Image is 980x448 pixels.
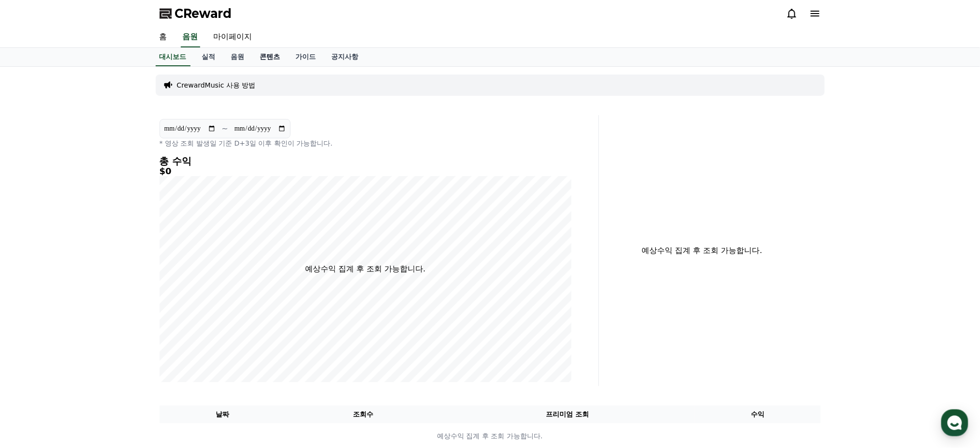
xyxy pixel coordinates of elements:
[149,321,161,329] span: 설정
[324,48,366,66] a: 공지사항
[88,322,100,329] span: 대화
[222,123,228,134] p: ~
[177,80,256,90] a: CrewardMusic 사용 방법
[607,245,798,256] p: 예상수익 집계 후 조회 가능합니다.
[152,27,175,47] a: 홈
[285,405,440,423] th: 조회수
[194,48,223,66] a: 실적
[156,48,190,66] a: 대시보드
[125,307,186,331] a: 설정
[252,48,288,66] a: 콘텐츠
[695,405,821,423] th: 수익
[160,138,571,148] p: * 영상 조회 발생일 기준 D+3일 이후 확인이 가능합니다.
[206,27,260,47] a: 마이페이지
[181,27,200,47] a: 음원
[441,405,695,423] th: 프리미엄 조회
[160,6,232,21] a: CReward
[305,263,425,275] p: 예상수익 집계 후 조회 가능합니다.
[160,156,571,166] h4: 총 수익
[160,431,820,441] p: 예상수익 집계 후 조회 가능합니다.
[160,405,286,423] th: 날짜
[3,307,64,331] a: 홈
[175,6,232,21] span: CReward
[64,307,125,331] a: 대화
[223,48,252,66] a: 음원
[30,321,36,329] span: 홈
[160,166,571,176] h5: $0
[288,48,324,66] a: 가이드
